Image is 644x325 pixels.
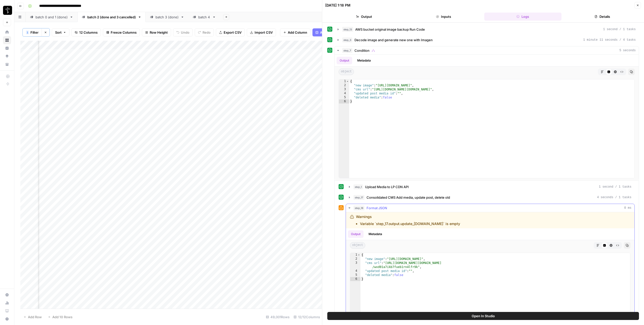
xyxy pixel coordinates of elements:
button: 1 second / 1 tasks [335,25,639,33]
div: Warnings [356,214,460,226]
button: 4 seconds / 1 tasks [346,193,634,201]
button: Add Power Agent [312,28,350,36]
button: Add Row [20,313,45,321]
button: Sort [52,28,69,36]
a: Settings [3,291,11,299]
a: batch 3 (done) [146,12,188,22]
button: Open In Studio [327,312,639,320]
button: Add 10 Rows [45,313,75,321]
button: Logs [484,13,562,21]
a: Insights [3,44,11,52]
a: Your Data [3,60,11,68]
div: batch 2 (done and 3 cancelled) [87,15,136,20]
div: batch 3 (done) [155,15,179,20]
button: 1 minute 11 seconds / 4 tasks [335,36,639,44]
button: Inputs [405,13,482,21]
button: Help + Support [3,315,11,323]
button: Output [337,57,352,64]
span: Format JSON [367,205,387,210]
span: Decode image and generate new one with Imagen [354,37,433,42]
div: 12/12 Columns [292,313,322,321]
button: 1 second / 1 tasks [346,183,634,191]
span: 1 [27,30,28,34]
div: 1 [350,253,360,257]
button: Freeze Columns [103,28,140,36]
span: Open In Studio [472,313,495,318]
span: 5 seconds [619,48,636,53]
a: Browse [3,36,11,44]
span: Condition [354,48,370,53]
span: Toggle code folding, rows 1 through 6 [346,79,349,83]
span: 12 Columns [79,30,98,35]
div: 1 [339,79,349,83]
a: Opportunities [3,52,11,60]
span: Filter [30,30,38,35]
div: 3 [350,261,360,269]
button: Metadata [354,57,374,64]
div: 4 [339,91,349,95]
img: LP Production Workloads Logo [3,6,12,15]
div: batch 4 [198,15,210,20]
span: Add Column [288,30,307,35]
span: step_3 [342,37,352,42]
button: Details [563,13,641,21]
button: 12 Columns [71,28,101,36]
span: object [350,242,365,249]
button: 0 ms [346,204,634,212]
button: Output [348,230,364,238]
span: Add Row [28,314,42,319]
span: Export CSV [224,30,242,35]
a: Learning Hub [3,307,11,315]
button: 5 seconds [335,46,639,55]
span: AWS bucket original image backup Run Code [355,27,425,32]
span: 0 ms [624,206,631,210]
span: object [339,69,354,75]
div: 1 [26,30,29,34]
button: Redo [195,28,214,36]
span: 4 seconds / 1 tasks [597,195,631,200]
button: Row Height [142,28,171,36]
a: Usage [3,299,11,307]
div: 2 [339,83,349,87]
button: Add Column [280,28,310,36]
button: Export CSV [216,28,245,36]
div: 5 [350,273,360,277]
span: Upload Media to LP CDN API [365,184,409,189]
div: 5 [339,95,349,99]
div: 4 [350,269,360,273]
div: 2 [350,257,360,261]
a: batch 4 [188,12,220,22]
div: 49,001 Rows [264,313,292,321]
span: 1 minute 11 seconds / 4 tasks [583,38,636,42]
li: Variable `step_17.output.update_[DOMAIN_NAME]` is empty [360,221,460,226]
span: step_7 [342,48,352,53]
span: Import CSV [255,30,273,35]
button: Workspace: LP Production Workloads [3,4,11,17]
span: Freeze Columns [111,30,137,35]
a: batch 0 and 1 (done) [26,12,77,22]
span: Consolidated CMS Add media, update post, delete old [367,195,450,200]
span: Add 10 Rows [52,314,72,319]
span: step_13 [342,27,353,32]
div: [DATE] 1:18 PM [325,3,350,8]
button: Metadata [366,230,385,238]
div: 6 [339,99,349,103]
button: 1Filter [23,28,42,36]
span: step_18 [353,205,365,210]
a: batch 2 (done and 3 cancelled) [77,12,146,22]
a: Home [3,28,11,36]
span: Row Height [150,30,168,35]
div: 6 [350,277,360,281]
button: Output [325,13,403,21]
span: Toggle code folding, rows 1 through 6 [357,253,360,257]
button: Import CSV [247,28,276,36]
button: Undo [173,28,193,36]
span: 1 second / 1 tasks [599,185,631,189]
span: Redo [203,30,211,35]
span: step_1 [353,184,363,189]
span: Undo [181,30,189,35]
div: 3 [339,87,349,91]
span: 1 second / 1 tasks [603,27,636,32]
span: Sort [55,30,62,35]
span: step_17 [353,195,365,200]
